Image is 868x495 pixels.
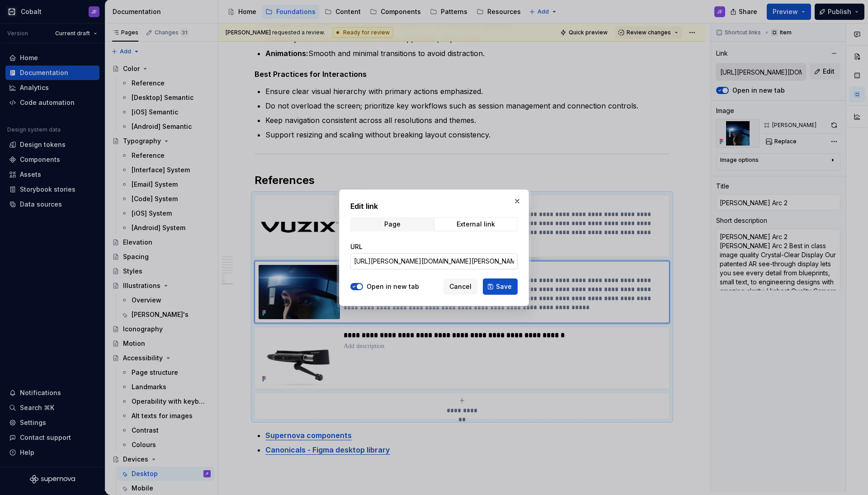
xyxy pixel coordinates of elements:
[367,282,419,291] label: Open in new tab
[350,201,518,212] h2: Edit link
[449,282,472,291] span: Cancel
[350,242,363,251] label: URL
[496,282,512,291] span: Save
[483,278,518,295] button: Save
[457,221,495,228] div: External link
[384,221,401,228] div: Page
[443,278,477,295] button: Cancel
[350,253,518,269] input: https://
